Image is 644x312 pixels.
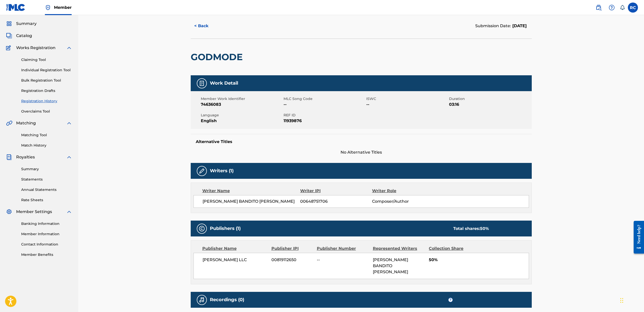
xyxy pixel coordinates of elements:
[54,5,72,10] span: Member
[271,257,313,263] span: 00819112650
[21,109,72,114] a: Overclaims Tool
[6,21,12,27] img: Summary
[449,96,530,101] span: Duration
[201,101,282,108] span: 74636083
[21,88,72,93] a: Registration Drafts
[429,257,529,263] span: 50%
[6,21,37,27] a: SummarySummary
[191,20,221,32] button: < Back
[201,96,282,101] span: Member Work Identifier
[199,226,205,232] img: Publishers
[199,297,205,303] img: Recordings
[196,139,527,144] h5: Alternative Titles
[21,221,72,226] a: Banking Information
[66,120,72,126] img: expand
[594,3,604,13] a: Public Search
[16,209,52,215] span: Member Settings
[475,23,527,29] div: Submission Date:
[607,3,617,13] div: Help
[284,96,365,101] span: MLC Song Code
[480,226,489,231] span: 50 %
[372,188,437,194] div: Writer Role
[210,297,244,303] h5: Recordings (0)
[453,226,489,232] div: Total shares:
[21,67,72,73] a: Individual Registration Tool
[6,33,32,39] a: CatalogCatalog
[66,209,72,215] img: expand
[21,242,72,247] a: Contact Information
[271,246,313,252] div: Publisher IPI
[6,120,12,126] img: Matching
[21,143,72,148] a: Match History
[284,118,365,124] span: 11939876
[16,120,36,126] span: Matching
[16,33,32,39] span: Catalog
[609,5,615,11] img: help
[620,293,623,308] div: Drag
[6,45,13,51] img: Works Registration
[21,231,72,237] a: Member Information
[21,98,72,104] a: Registration History
[202,188,300,194] div: Writer Name
[202,246,268,252] div: Publisher Name
[284,101,365,108] span: --
[203,198,300,204] span: [PERSON_NAME] BANDITO [PERSON_NAME]
[619,288,644,312] iframe: Chat Widget
[21,166,72,172] a: Summary
[16,21,37,27] span: Summary
[21,197,72,203] a: Rate Sheets
[191,149,532,155] span: No Alternative Titles
[317,246,369,252] div: Publisher Number
[210,168,234,174] h5: Writers (1)
[201,118,282,124] span: English
[449,298,453,302] span: ?
[66,45,72,51] img: expand
[21,187,72,192] a: Annual Statements
[210,226,241,231] h5: Publishers (1)
[366,101,448,108] span: --
[429,246,478,252] div: Collection Share
[21,78,72,83] a: Bulk Registration Tool
[317,257,369,263] span: --
[6,33,12,39] img: Catalog
[620,5,625,10] div: Notifications
[191,51,245,63] h2: GODMODE
[300,188,372,194] div: Writer IPI
[300,198,372,204] span: 00648751706
[16,45,55,51] span: Works Registration
[21,177,72,182] a: Statements
[596,5,602,11] img: search
[66,154,72,160] img: expand
[284,113,365,118] span: REF ID
[45,5,51,11] img: Top Rightsholder
[373,257,408,274] span: [PERSON_NAME] BANDITO [PERSON_NAME]
[201,113,282,118] span: Language
[199,80,205,86] img: Work Detail
[21,132,72,138] a: Matching Tool
[199,168,205,174] img: Writers
[630,217,644,258] iframe: Resource Center
[21,252,72,257] a: Member Benefits
[6,209,12,215] img: Member Settings
[210,80,238,86] h5: Work Detail
[628,3,638,13] div: User Menu
[16,154,35,160] span: Royalties
[372,198,437,204] span: Composer/Author
[203,257,268,263] span: [PERSON_NAME] LLC
[449,101,530,108] span: 03:16
[21,57,72,62] a: Claiming Tool
[366,96,448,101] span: ISWC
[511,23,527,28] span: [DATE]
[6,4,25,11] img: MLC Logo
[373,246,425,252] div: Represented Writers
[6,154,12,160] img: Royalties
